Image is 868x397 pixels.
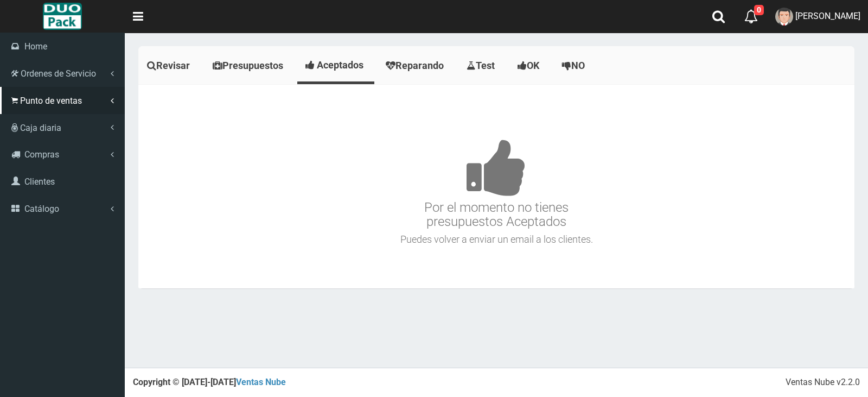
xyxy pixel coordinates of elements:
a: OK [509,49,551,83]
img: User Image [775,8,793,26]
span: Punto de ventas [20,96,82,106]
a: Reparando [377,49,455,83]
span: Compras [24,149,59,160]
a: Ventas Nube [236,377,286,387]
a: Revisar [138,49,201,83]
span: Home [24,41,47,52]
a: NO [553,49,596,83]
a: Test [458,49,506,83]
span: Aceptados [317,59,363,71]
span: Ordenes de Servicio [21,68,96,79]
span: NO [571,60,585,71]
a: Presupuestos [204,49,295,83]
span: Test [476,60,495,71]
span: OK [527,60,539,71]
h4: Puedes volver a enviar un email a los clientes. [141,234,852,245]
div: Ventas Nube v2.2.0 [786,376,860,389]
span: Caja diaria [20,123,61,133]
span: Presupuestos [222,60,283,71]
span: Clientes [24,177,55,187]
strong: Copyright © [DATE]-[DATE] [133,377,286,387]
span: Reparando [395,60,444,71]
span: [PERSON_NAME] [795,11,860,21]
span: Revisar [156,60,190,71]
img: Logo grande [43,3,81,30]
h3: Por el momento no tienes presupuestos Aceptados [141,106,852,229]
a: Aceptados [297,49,374,81]
span: Catálogo [24,204,59,214]
span: 0 [754,5,764,15]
